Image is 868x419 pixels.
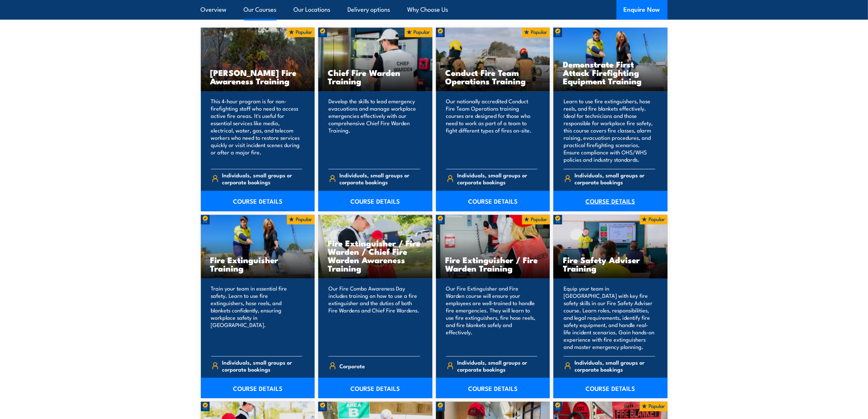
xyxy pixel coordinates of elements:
h3: Chief Fire Warden Training [328,68,423,85]
a: COURSE DETAILS [436,378,550,398]
p: Train your team in essential fire safety. Learn to use fire extinguishers, hose reels, and blanke... [211,285,303,350]
p: This 4-hour program is for non-firefighting staff who need to access active fire areas. It's usef... [211,97,303,163]
a: COURSE DETAILS [201,191,315,211]
p: Develop the skills to lead emergency evacuations and manage workplace emergencies effectively wit... [328,97,420,163]
p: Our Fire Extinguisher and Fire Warden course will ensure your employees are well-trained to handl... [446,285,538,350]
a: COURSE DETAILS [553,378,667,398]
p: Our Fire Combo Awareness Day includes training on how to use a fire extinguisher and the duties o... [328,285,420,350]
a: COURSE DETAILS [436,191,550,211]
h3: Fire Extinguisher Training [210,255,305,272]
h3: Fire Extinguisher / Fire Warden / Chief Fire Warden Awareness Training [328,239,423,272]
h3: Demonstrate First Attack Firefighting Equipment Training [563,60,658,85]
p: Equip your team in [GEOGRAPHIC_DATA] with key fire safety skills in our Fire Safety Adviser cours... [564,285,655,350]
span: Individuals, small groups or corporate bookings [457,172,537,185]
h3: Fire Extinguisher / Fire Warden Training [445,255,541,272]
span: Individuals, small groups or corporate bookings [340,172,420,185]
a: COURSE DETAILS [553,191,667,211]
span: Individuals, small groups or corporate bookings [457,359,537,373]
span: Individuals, small groups or corporate bookings [575,359,655,373]
span: Corporate [340,360,365,372]
a: COURSE DETAILS [318,191,432,211]
span: Individuals, small groups or corporate bookings [575,172,655,185]
h3: Conduct Fire Team Operations Training [445,68,541,85]
p: Learn to use fire extinguishers, hose reels, and fire blankets effectively. Ideal for technicians... [564,97,655,163]
span: Individuals, small groups or corporate bookings [222,172,302,185]
p: Our nationally accredited Conduct Fire Team Operations training courses are designed for those wh... [446,97,538,163]
h3: [PERSON_NAME] Fire Awareness Training [210,68,305,85]
span: Individuals, small groups or corporate bookings [222,359,302,373]
a: COURSE DETAILS [318,378,432,398]
a: COURSE DETAILS [201,378,315,398]
h3: Fire Safety Adviser Training [563,255,658,272]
